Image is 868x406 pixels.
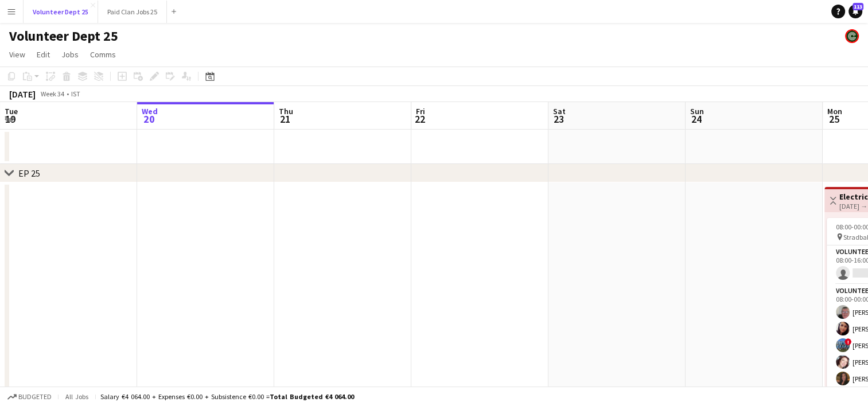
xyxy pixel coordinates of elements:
[9,88,36,100] div: [DATE]
[98,1,167,23] button: Paid Clan Jobs 25
[9,49,25,60] span: View
[142,106,158,116] span: Wed
[844,338,851,345] span: !
[277,112,293,126] span: 21
[3,112,18,126] span: 19
[690,106,704,116] span: Sun
[63,392,91,401] span: All jobs
[270,392,354,401] span: Total Budgeted €4 064.00
[553,106,566,116] span: Sat
[826,112,842,126] span: 25
[57,47,83,62] a: Jobs
[551,112,566,126] span: 23
[100,392,354,401] div: Salary €4 064.00 + Expenses €0.00 + Subsistence €0.00 =
[414,112,425,126] span: 22
[37,49,50,60] span: Edit
[845,29,859,43] app-user-avatar: Volunteer Department
[18,167,40,179] div: EP 25
[853,3,863,10] span: 113
[848,5,862,18] a: 113
[140,112,158,126] span: 20
[5,47,30,62] a: View
[85,47,120,62] a: Comms
[18,393,52,401] span: Budgeted
[5,106,18,116] span: Tue
[24,1,98,23] button: Volunteer Dept 25
[32,47,55,62] a: Edit
[38,89,67,98] span: Week 34
[9,28,118,45] h1: Volunteer Dept 25
[90,49,116,60] span: Comms
[71,89,80,98] div: IST
[279,106,293,116] span: Thu
[416,106,425,116] span: Fri
[61,49,79,60] span: Jobs
[688,112,704,126] span: 24
[827,106,842,116] span: Mon
[6,391,53,403] button: Budgeted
